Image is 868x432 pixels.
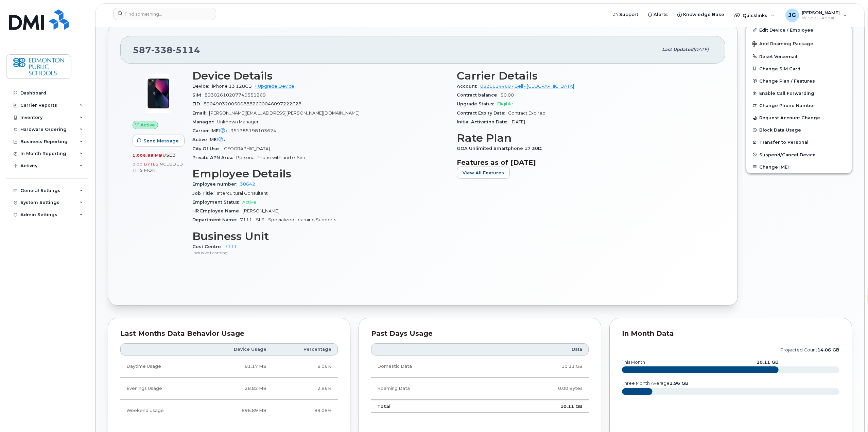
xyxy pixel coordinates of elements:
td: Daytime Usage [120,356,200,378]
span: [DATE] [693,47,709,52]
a: Knowledge Base [673,8,729,21]
div: Quicklinks [730,8,779,22]
span: [PERSON_NAME] [243,208,279,213]
button: Block Data Usage [746,124,852,136]
span: JG [788,11,796,19]
th: Device Usage [200,343,273,356]
td: 28.82 MB [200,378,273,400]
span: Device [192,84,212,89]
button: Change IMEI [746,161,852,173]
span: Unknown Manager [217,119,259,124]
span: Last updated [662,47,693,52]
a: 0526614460 - Bell - [GEOGRAPHIC_DATA] [480,84,574,89]
span: Send Message [143,138,179,144]
a: Support [609,8,643,21]
span: Add Roaming Package [752,41,813,48]
a: 30642 [240,182,255,187]
text: 10.11 GB [757,360,779,365]
td: Roaming Data [371,378,493,400]
span: 7111 - SLS - Specialized Learning Supports [240,217,336,222]
div: Past Days Usage [371,330,589,337]
h3: Device Details [192,70,449,82]
div: Joel Gilkey [781,8,852,22]
span: Active IMEI [192,137,228,142]
button: Reset Voicemail [746,50,852,63]
span: 1,006.88 MB [133,153,162,158]
button: Change SIM Card [746,63,852,75]
span: Active [242,200,256,205]
tspan: 1.96 GB [670,381,689,386]
span: $0.00 [501,92,514,98]
span: Carrier IMEI [192,128,230,133]
span: [PERSON_NAME] [802,10,840,15]
button: Change Plan / Features [746,75,852,87]
td: 896.89 MB [200,400,273,422]
span: Alerts [654,11,668,18]
span: — [228,137,233,142]
span: 0.00 Bytes [133,162,158,167]
span: Quicklinks [743,13,767,18]
a: + Upgrade Device [255,84,294,89]
span: Private APN Area [192,155,236,160]
button: View All Features [457,167,510,179]
td: 10.11 GB [493,400,589,413]
a: Edit Device / Employee [746,24,852,36]
text: this month [622,360,645,365]
span: Account [457,84,480,89]
td: 10.11 GB [493,356,589,378]
div: In Month Data [622,330,839,337]
span: Email [192,110,209,116]
a: 7111 [225,244,237,249]
span: [GEOGRAPHIC_DATA] [223,146,270,151]
td: 81.17 MB [200,356,273,378]
p: Inclusive Learning [192,250,449,256]
tspan: 14.06 GB [817,347,839,352]
span: Wireless Admin [802,15,840,21]
img: image20231002-3703462-1ig824h.jpeg [138,73,179,114]
span: iPhone 13 128GB [212,84,252,89]
span: used [162,153,176,158]
td: Weekend Usage [120,400,200,422]
button: Send Message [133,135,185,147]
span: Contract balance [457,92,501,98]
span: Manager [192,119,217,124]
span: Cost Centre [192,244,225,249]
h3: Business Unit [192,230,449,242]
button: Enable Call Forwarding [746,87,852,99]
span: Initial Activation Date [457,119,510,124]
span: Contract Expiry Date [457,110,508,116]
span: HR Employee Name [192,208,243,213]
a: Alerts [643,8,673,21]
span: [PERSON_NAME][EMAIL_ADDRESS][PERSON_NAME][DOMAIN_NAME] [209,110,360,116]
span: Contract Expired [508,110,545,116]
span: included this month [133,161,183,173]
th: Percentage [273,343,338,356]
span: Knowledge Base [683,11,724,18]
span: Enable Call Forwarding [759,91,814,96]
span: SIM [192,92,205,98]
span: [DATE] [510,119,525,124]
span: Upgrade Status [457,101,497,106]
span: Employee number [192,182,240,187]
span: View All Features [463,170,504,176]
tr: Friday from 6:00pm to Monday 8:00am [120,400,338,422]
h3: Employee Details [192,168,449,180]
button: Request Account Change [746,111,852,124]
span: Eligible [497,101,513,106]
button: Suspend/Cancel Device [746,149,852,161]
span: 89049032005008882600046097222628 [204,101,301,106]
div: Last Months Data Behavior Usage [120,330,338,337]
h3: Rate Plan [457,132,713,144]
h3: Features as of [DATE] [457,158,713,167]
button: Add Roaming Package [746,36,852,50]
span: Job Title [192,191,217,196]
span: Support [619,11,638,18]
button: Transfer to Personal [746,136,852,148]
span: GOA Unlimited Smartphone 17 30D [457,146,545,151]
td: 0.00 Bytes [493,378,589,400]
span: Personal Phone with and e-Sim [236,155,305,160]
text: projected count [780,347,839,352]
span: 338 [151,45,173,55]
td: Domestic Data [371,356,493,378]
h3: Carrier Details [457,70,713,82]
